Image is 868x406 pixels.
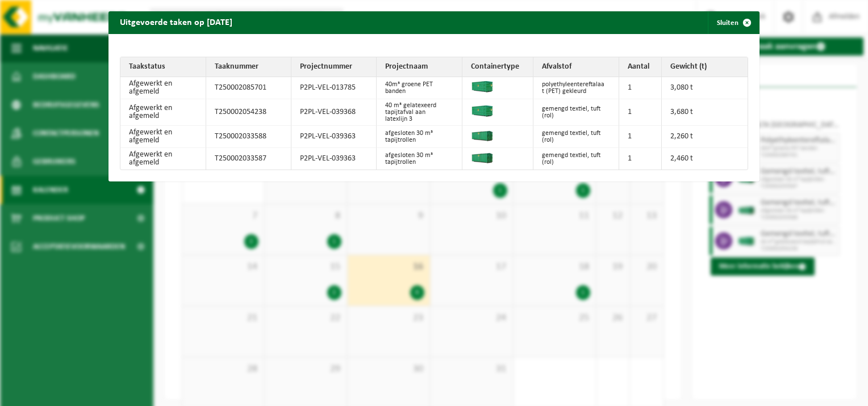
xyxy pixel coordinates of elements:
[619,77,662,99] td: 1
[662,57,748,77] th: Gewicht (t)
[462,57,533,77] th: Containertype
[708,11,758,34] button: Sluiten
[533,99,619,126] td: gemengd textiel, tuft (rol)
[291,126,377,148] td: P2PL-VEL-039363
[206,126,291,148] td: T250002033588
[471,130,494,141] img: HK-XA-30-GN-00
[662,126,748,148] td: 2,260 t
[377,99,462,126] td: 40 m³ gelatexeerd tapijtafval aan latexlijn 3
[120,99,206,126] td: Afgewerkt en afgemeld
[377,126,462,148] td: afgesloten 30 m³ tapijtrollen
[662,77,748,99] td: 3,080 t
[120,57,206,77] th: Taakstatus
[533,57,619,77] th: Afvalstof
[206,148,291,170] td: T250002033587
[377,148,462,170] td: afgesloten 30 m³ tapijtrollen
[291,77,377,99] td: P2PL-VEL-013785
[291,148,377,170] td: P2PL-VEL-039363
[471,152,494,163] img: HK-XA-30-GN-00
[619,57,662,77] th: Aantal
[120,126,206,148] td: Afgewerkt en afgemeld
[662,99,748,126] td: 3,680 t
[533,77,619,99] td: polyethyleentereftalaat (PET) gekleurd
[471,105,494,117] img: HK-XC-40-GN-00
[206,77,291,99] td: T250002085701
[377,77,462,99] td: 40m³ groene PET banden
[291,57,377,77] th: Projectnummer
[533,126,619,148] td: gemengd textiel, tuft (rol)
[533,148,619,170] td: gemengd textiel, tuft (rol)
[120,148,206,170] td: Afgewerkt en afgemeld
[291,99,377,126] td: P2PL-VEL-039368
[206,57,291,77] th: Taaknummer
[619,99,662,126] td: 1
[206,99,291,126] td: T250002054238
[619,148,662,170] td: 1
[108,11,244,33] h2: Uitgevoerde taken op [DATE]
[120,77,206,99] td: Afgewerkt en afgemeld
[471,81,494,92] img: HK-XC-40-GN-00
[619,126,662,148] td: 1
[662,148,748,170] td: 2,460 t
[377,57,462,77] th: Projectnaam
